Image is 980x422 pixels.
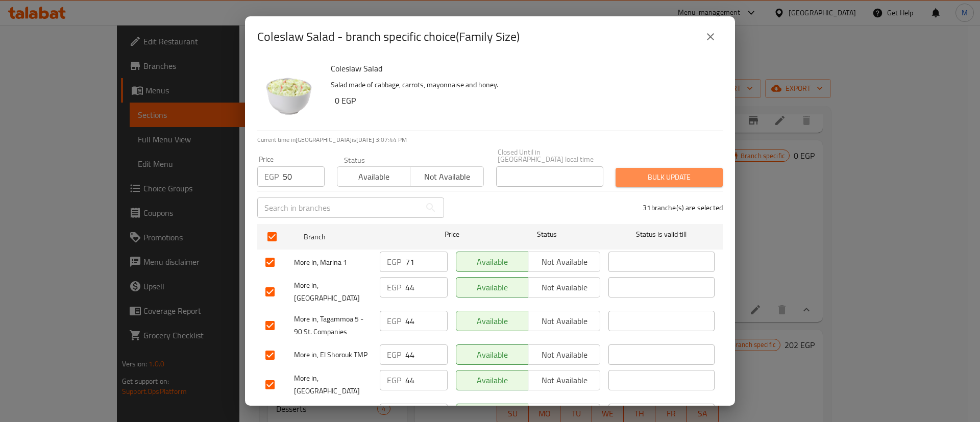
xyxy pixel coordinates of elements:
span: More in, Marina 1 [294,256,372,269]
h6: Coleslaw Salad [331,61,715,76]
input: Search in branches [257,197,421,218]
input: Please enter price [405,344,448,365]
span: Bulk update [624,171,715,184]
span: Not available [532,373,596,388]
input: Please enter price [405,370,448,390]
span: Available [460,280,524,295]
p: EGP [387,315,401,327]
button: Not available [528,344,600,365]
span: More in, [GEOGRAPHIC_DATA] [294,372,372,398]
span: Available [460,347,524,362]
span: Branch [304,231,410,243]
input: Please enter price [283,166,325,187]
button: Available [456,344,528,365]
input: Please enter price [405,277,448,297]
p: EGP [387,281,401,293]
button: Not available [528,370,600,390]
span: Not available [532,255,596,269]
span: More in, El Shorouk TMP [294,349,372,361]
h2: Coleslaw Salad - branch specific choice(Family Size) [257,29,520,45]
span: Price [418,228,486,241]
span: Available [460,314,524,329]
span: More in, Tagammoa 5 - 90 St. Companies [294,313,372,338]
input: Please enter price [405,311,448,331]
p: EGP [387,256,401,268]
span: Status is valid till [608,228,715,241]
button: Not available [528,277,600,297]
span: Available [341,169,406,184]
p: EGP [264,170,279,183]
button: close [698,24,723,49]
h6: 0 EGP [335,93,715,108]
button: Not available [528,311,600,331]
button: Available [337,166,410,187]
p: 31 branche(s) are selected [643,203,723,213]
span: Status [494,228,600,241]
span: Available [460,255,524,269]
button: Available [456,252,528,272]
p: EGP [387,349,401,361]
span: More in, [GEOGRAPHIC_DATA] [294,279,372,305]
span: Not available [532,280,596,295]
input: Please enter price [405,252,448,272]
p: Current time in [GEOGRAPHIC_DATA] is [DATE] 3:07:44 PM [257,135,723,144]
p: EGP [387,374,401,386]
span: Available [460,373,524,388]
span: Not available [532,347,596,362]
button: Not available [410,166,483,187]
button: Available [456,311,528,331]
p: Salad made of cabbage, carrots, mayonnaise and honey. [331,79,715,91]
span: Not available [414,169,479,184]
button: Not available [528,252,600,272]
button: Bulk update [616,168,723,187]
button: Available [456,277,528,297]
span: Not available [532,314,596,329]
img: Coleslaw Salad [257,61,323,127]
button: Available [456,370,528,390]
